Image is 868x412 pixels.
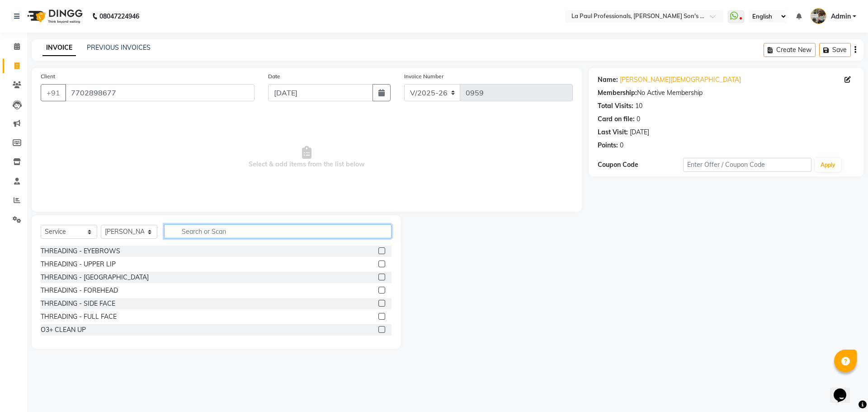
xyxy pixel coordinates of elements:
[23,4,85,29] img: logo
[41,286,118,295] div: THREADING - FOREHEAD
[815,158,841,172] button: Apply
[65,84,255,101] input: Search by Name/Mobile/Email/Code
[598,75,618,85] div: Name:
[683,158,811,172] input: Enter Offer / Coupon Code
[598,141,618,150] div: Points:
[635,101,642,111] div: 10
[598,88,854,98] div: No Active Membership
[819,43,851,57] button: Save
[99,4,139,29] b: 08047224946
[831,12,851,21] span: Admin
[41,325,86,335] div: O3+ CLEAN UP
[598,114,635,124] div: Card on file:
[598,160,683,170] div: Coupon Code
[87,43,151,52] a: PREVIOUS INVOICES
[41,112,573,203] span: Select & add items from the list below
[598,128,628,137] div: Last Visit:
[41,246,120,256] div: THREADING - EYEBROWS
[637,114,640,124] div: 0
[268,72,280,81] label: Date
[41,260,116,269] div: THREADING - UPPER LIP
[598,88,637,98] div: Membership:
[41,72,55,81] label: Client
[42,40,76,56] a: INVOICE
[404,72,443,81] label: Invoice Number
[41,312,117,322] div: THREADING - FULL FACE
[598,101,633,111] div: Total Visits:
[764,43,816,57] button: Create New
[41,273,149,282] div: THREADING - [GEOGRAPHIC_DATA]
[164,224,392,238] input: Search or Scan
[830,376,859,403] iframe: chat widget
[620,141,623,150] div: 0
[630,128,649,137] div: [DATE]
[41,84,66,101] button: +91
[811,8,826,24] img: Admin
[41,299,115,308] div: THREADING - SIDE FACE
[620,75,741,85] a: [PERSON_NAME][DEMOGRAPHIC_DATA]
